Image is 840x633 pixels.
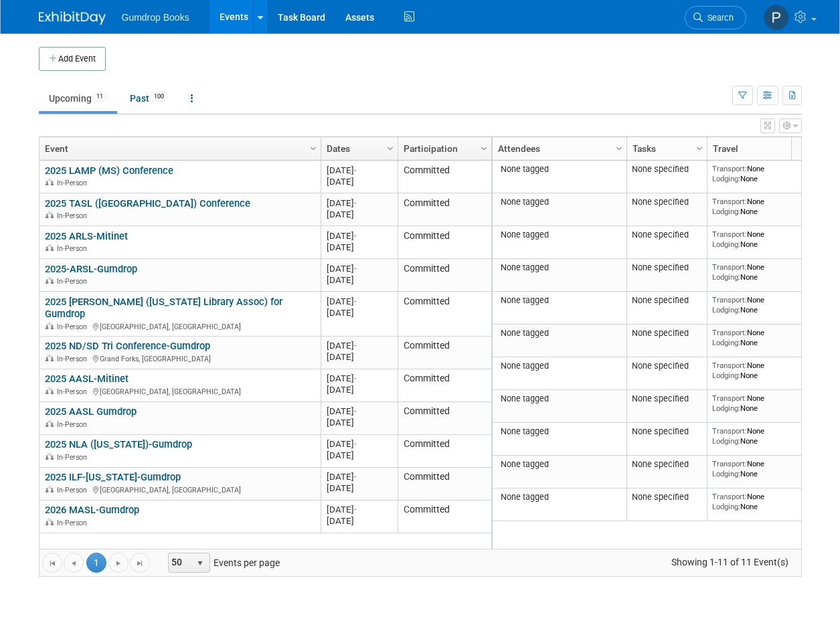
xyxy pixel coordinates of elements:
span: Transport: [712,426,747,436]
div: None None [712,197,809,216]
div: None tagged [497,393,621,404]
a: Column Settings [383,137,398,157]
div: None specified [632,328,701,339]
span: Transport: [712,328,747,337]
span: Transport: [712,361,747,370]
div: None tagged [497,262,621,273]
span: - [354,406,357,416]
div: None specified [632,164,701,175]
div: None None [712,459,809,478]
img: In-Person Event [46,420,54,427]
div: None tagged [497,426,621,437]
div: [DATE] [327,417,392,428]
a: Column Settings [612,137,626,157]
div: None specified [632,426,701,437]
div: None tagged [497,361,621,371]
span: In-Person [57,244,91,253]
a: Column Settings [692,137,707,157]
img: In-Person Event [46,387,54,394]
div: None specified [632,459,701,470]
td: Committed [398,161,491,193]
td: Committed [398,259,491,292]
span: - [354,264,357,274]
a: 2025 ARLS-Mitinet [45,230,128,242]
div: None tagged [497,459,621,470]
div: [DATE] [327,405,392,417]
span: In-Person [57,355,91,363]
img: In-Person Event [46,179,54,185]
div: [DATE] [327,176,392,187]
div: [GEOGRAPHIC_DATA], [GEOGRAPHIC_DATA] [45,484,315,495]
span: In-Person [57,387,91,396]
span: Showing 1-11 of 11 Event(s) [659,553,801,571]
div: [DATE] [327,263,392,274]
span: Lodging: [712,240,740,249]
div: None tagged [497,197,621,207]
td: Committed [398,193,491,226]
div: [DATE] [327,242,392,253]
img: In-Person Event [46,277,54,284]
div: [DATE] [327,351,392,363]
div: None None [712,492,809,511]
span: Transport: [712,492,747,501]
span: - [354,165,357,175]
td: Committed [398,337,491,369]
span: Column Settings [308,143,319,154]
div: [DATE] [327,384,392,395]
a: Attendees [498,137,618,160]
a: 2025 ILF-[US_STATE]-Gumdrop [45,471,181,483]
span: Lodging: [712,403,740,413]
span: In-Person [57,277,91,286]
a: Travel [713,137,805,160]
a: Past100 [120,86,178,111]
span: Transport: [712,230,747,239]
span: Lodging: [712,305,740,314]
span: Lodging: [712,469,740,478]
td: Committed [398,292,491,337]
span: - [354,439,357,449]
div: [DATE] [327,482,392,494]
a: Go to the first page [42,553,62,573]
a: 2025 NLA ([US_STATE])-Gumdrop [45,438,192,450]
a: Event [45,137,312,160]
span: - [354,472,357,482]
img: In-Person Event [46,244,54,251]
span: In-Person [57,420,91,429]
img: ExhibitDay [39,11,106,25]
div: [DATE] [327,296,392,307]
div: [GEOGRAPHIC_DATA], [GEOGRAPHIC_DATA] [45,321,315,332]
div: [DATE] [327,450,392,461]
div: [DATE] [327,504,392,515]
div: [DATE] [327,197,392,209]
a: 2025 TASL ([GEOGRAPHIC_DATA]) Conference [45,197,250,209]
div: None None [712,426,809,446]
div: None specified [632,393,701,404]
div: None specified [632,262,701,273]
img: In-Person Event [46,211,54,218]
a: 2025-ARSL-Gumdrop [45,263,137,275]
a: Search [685,6,746,29]
span: - [354,505,357,515]
a: 2025 [PERSON_NAME] ([US_STATE] Library Assoc) for Gumdrop [45,296,282,321]
div: [DATE] [327,274,392,286]
button: Add Event [39,47,106,71]
span: - [354,296,357,306]
span: Lodging: [712,371,740,380]
span: Column Settings [479,143,489,154]
span: Transport: [712,197,747,206]
span: In-Person [57,211,91,220]
a: 2025 LAMP (MS) Conference [45,165,173,177]
div: None None [712,328,809,347]
div: None specified [632,295,701,306]
span: Transport: [712,262,747,272]
span: Lodging: [712,502,740,511]
a: Upcoming11 [39,86,117,111]
div: None tagged [497,295,621,306]
div: None specified [632,492,701,503]
div: [DATE] [327,230,392,242]
span: Column Settings [694,143,705,154]
img: In-Person Event [46,519,54,525]
td: Committed [398,226,491,259]
div: None None [712,393,809,413]
span: 50 [169,553,191,572]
